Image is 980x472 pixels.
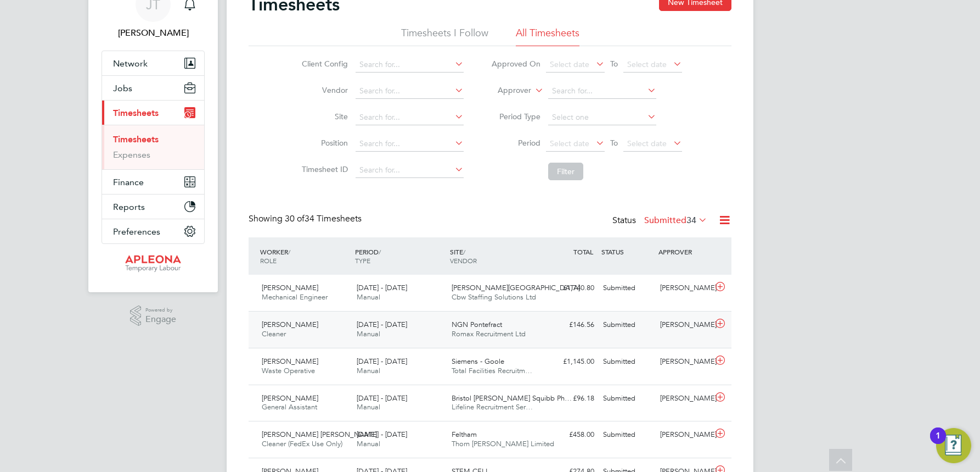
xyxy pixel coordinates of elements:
[357,430,407,439] span: [DATE] - [DATE]
[357,283,407,292] span: [DATE] - [DATE]
[463,247,465,256] span: /
[113,83,132,93] span: Jobs
[599,279,656,297] div: Submitted
[357,393,407,403] span: [DATE] - [DATE]
[357,357,407,366] span: [DATE] - [DATE]
[447,242,542,270] div: SITE
[599,242,656,262] div: STATUS
[130,306,177,326] a: Powered byEngage
[262,402,317,412] span: General Assistant
[452,366,532,375] span: Total Facilities Recruitm…
[452,283,580,292] span: [PERSON_NAME][GEOGRAPHIC_DATA]
[352,242,447,270] div: PERIOD
[542,279,599,297] div: £1,740.80
[356,136,464,152] input: Search for...
[644,215,707,226] label: Submitted
[550,138,589,148] span: Select date
[612,213,709,229] div: Status
[599,390,656,408] div: Submitted
[102,255,205,273] a: Go to home page
[113,149,150,160] a: Expenses
[102,170,204,194] button: Finance
[656,426,713,444] div: [PERSON_NAME]
[452,320,502,329] span: NGN Pontefract
[599,426,656,444] div: Submitted
[656,279,713,297] div: [PERSON_NAME]
[102,76,204,100] button: Jobs
[113,226,160,237] span: Preferences
[548,163,583,180] button: Filter
[102,195,204,219] button: Reports
[357,329,380,338] span: Manual
[113,134,159,145] a: Timesheets
[542,353,599,371] div: £1,145.00
[357,320,407,329] span: [DATE] - [DATE]
[102,51,204,75] button: Network
[656,316,713,334] div: [PERSON_NAME]
[452,329,526,338] span: Romax Recruitment Ltd
[516,26,579,46] li: All Timesheets
[542,426,599,444] div: £458.00
[262,393,318,403] span: [PERSON_NAME]
[355,256,370,265] span: TYPE
[357,366,380,375] span: Manual
[356,57,464,73] input: Search for...
[262,320,318,329] span: [PERSON_NAME]
[542,316,599,334] div: £146.56
[113,177,144,187] span: Finance
[249,213,364,225] div: Showing
[357,402,380,412] span: Manual
[491,112,540,121] label: Period Type
[113,202,145,212] span: Reports
[288,247,290,256] span: /
[401,26,488,46] li: Timesheets I Follow
[262,366,315,375] span: Waste Operative
[262,329,286,338] span: Cleaner
[285,213,305,224] span: 30 of
[450,256,477,265] span: VENDOR
[102,125,204,169] div: Timesheets
[452,292,536,302] span: Cbw Staffing Solutions Ltd
[113,108,159,118] span: Timesheets
[482,85,531,96] label: Approver
[262,357,318,366] span: [PERSON_NAME]
[656,353,713,371] div: [PERSON_NAME]
[298,164,348,174] label: Timesheet ID
[113,58,148,69] span: Network
[262,439,342,448] span: Cleaner (FedEx Use Only)
[573,247,593,256] span: TOTAL
[260,256,277,265] span: ROLE
[936,428,971,463] button: Open Resource Center, 1 new notification
[542,390,599,408] div: £96.18
[125,255,181,273] img: apleona-logo-retina.png
[298,59,348,69] label: Client Config
[262,283,318,292] span: [PERSON_NAME]
[656,242,713,262] div: APPROVER
[145,315,176,324] span: Engage
[607,57,621,71] span: To
[607,136,621,150] span: To
[262,430,377,439] span: [PERSON_NAME] [PERSON_NAME]
[257,242,352,270] div: WORKER
[145,306,176,315] span: Powered by
[599,353,656,371] div: Submitted
[452,393,572,403] span: Bristol [PERSON_NAME] Squibb Ph…
[452,439,554,448] span: Thorn [PERSON_NAME] Limited
[356,84,464,99] input: Search for...
[285,213,362,224] span: 34 Timesheets
[627,59,667,69] span: Select date
[550,59,589,69] span: Select date
[686,215,696,226] span: 34
[357,439,380,448] span: Manual
[548,84,656,99] input: Search for...
[298,138,348,148] label: Position
[357,292,380,302] span: Manual
[599,316,656,334] div: Submitted
[452,430,477,439] span: Feltham
[491,59,540,69] label: Approved On
[452,357,504,366] span: Siemens - Goole
[298,112,348,121] label: Site
[656,390,713,408] div: [PERSON_NAME]
[452,402,533,412] span: Lifeline Recruitment Ser…
[356,163,464,178] input: Search for...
